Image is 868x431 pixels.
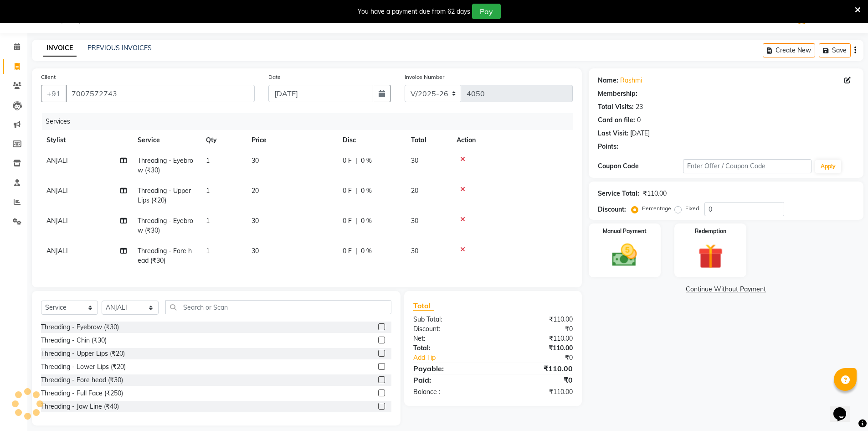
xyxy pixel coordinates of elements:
[405,73,444,81] label: Invoice Number
[413,301,434,311] span: Total
[630,129,650,138] div: [DATE]
[598,129,628,138] div: Last Visit:
[337,130,406,151] th: Disc
[620,76,642,85] a: Rashmi
[46,217,68,225] span: ANJALI
[598,161,683,171] div: Coupon Code
[252,217,259,225] span: 30
[406,334,493,343] div: Net:
[87,44,152,52] a: PREVIOUS INVOICES
[41,402,119,411] div: Threading - Jaw Line (₹40)
[41,85,67,102] button: +91
[690,241,731,272] img: _gift.svg
[591,285,862,294] a: Continue Without Payment
[598,102,634,112] div: Total Visits:
[643,189,667,198] div: ₹110.00
[206,247,210,255] span: 1
[358,7,470,16] div: You have a payment due from 62 days
[406,130,451,151] th: Total
[411,217,418,225] span: 30
[206,217,210,225] span: 1
[406,374,493,385] div: Paid:
[138,156,193,174] span: Threading - Eyebrow (₹30)
[246,130,337,151] th: Price
[43,40,77,57] a: INVOICE
[41,375,123,385] div: Threading - Fore head (₹30)
[603,227,647,235] label: Manual Payment
[493,363,580,374] div: ₹110.00
[361,156,372,166] span: 0 %
[493,334,580,343] div: ₹110.00
[343,216,352,226] span: 0 F
[41,73,56,81] label: Client
[685,204,699,213] label: Fixed
[355,186,357,196] span: |
[493,315,580,324] div: ₹110.00
[406,343,493,353] div: Total:
[830,395,859,422] iframe: chat widget
[41,349,125,358] div: Threading - Upper Lips (₹20)
[815,160,841,173] button: Apply
[637,115,641,125] div: 0
[355,156,357,166] span: |
[598,189,639,198] div: Service Total:
[406,353,507,363] a: Add Tip
[411,156,418,165] span: 30
[493,343,580,353] div: ₹110.00
[361,216,372,226] span: 0 %
[41,336,107,345] div: Threading - Chin (₹30)
[763,43,815,57] button: Create New
[411,247,418,255] span: 30
[252,247,259,255] span: 30
[46,156,68,165] span: ANJALI
[451,130,573,151] th: Action
[411,187,418,195] span: 20
[406,324,493,334] div: Discount:
[343,246,352,256] span: 0 F
[695,227,726,235] label: Redemption
[406,387,493,397] div: Balance :
[41,322,119,332] div: Threading - Eyebrow (₹30)
[343,186,352,196] span: 0 F
[41,130,132,151] th: Stylist
[406,315,493,324] div: Sub Total:
[361,186,372,196] span: 0 %
[819,43,851,57] button: Save
[252,156,259,165] span: 30
[598,76,618,85] div: Name:
[268,73,281,81] label: Date
[683,159,812,173] input: Enter Offer / Coupon Code
[355,216,357,226] span: |
[66,85,255,102] input: Search by Name/Mobile/Email/Code
[493,387,580,397] div: ₹110.00
[472,4,501,19] button: Pay
[642,204,671,213] label: Percentage
[598,142,618,151] div: Points:
[132,130,200,151] th: Service
[598,115,635,125] div: Card on file:
[165,300,391,314] input: Search or Scan
[206,187,210,195] span: 1
[138,187,191,204] span: Threading - Upper Lips (₹20)
[138,247,192,265] span: Threading - Fore head (₹30)
[200,130,246,151] th: Qty
[41,389,123,398] div: Threading - Full Face (₹250)
[636,102,643,112] div: 23
[598,205,626,214] div: Discount:
[355,246,357,256] span: |
[493,324,580,334] div: ₹0
[361,246,372,256] span: 0 %
[41,362,126,372] div: Threading - Lower Lips (₹20)
[42,113,580,130] div: Services
[252,187,259,195] span: 20
[598,89,637,99] div: Membership:
[493,374,580,385] div: ₹0
[46,247,68,255] span: ANJALI
[206,156,210,165] span: 1
[138,217,193,234] span: Threading - Eyebrow (₹30)
[508,353,580,363] div: ₹0
[46,187,68,195] span: ANJALI
[406,363,493,374] div: Payable:
[604,241,645,270] img: _cash.svg
[343,156,352,166] span: 0 F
